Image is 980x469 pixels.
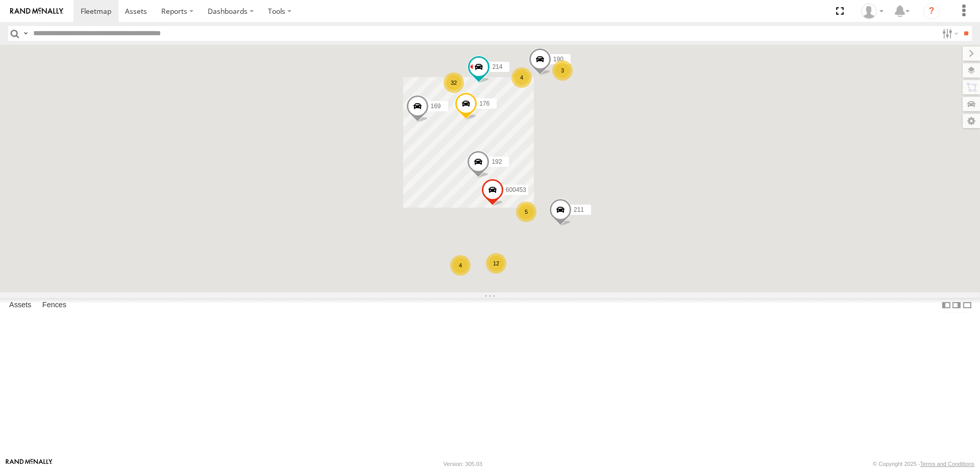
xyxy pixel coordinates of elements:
[873,461,974,467] div: © Copyright 2025 -
[552,60,573,81] div: 3
[431,102,441,109] span: 169
[511,67,532,88] div: 4
[962,298,972,313] label: Hide Summary Table
[516,202,536,222] div: 5
[941,298,951,313] label: Dock Summary Table to the Left
[4,298,36,312] label: Assets
[21,26,30,41] label: Search Query
[857,4,887,19] div: David Steen
[444,72,464,93] div: 32
[492,63,502,70] span: 214
[492,158,502,165] span: 192
[444,461,482,467] div: Version: 305.03
[479,100,489,107] span: 176
[6,459,53,469] a: Visit our Website
[10,8,63,15] img: rand-logo.svg
[506,186,526,193] span: 600453
[963,114,980,128] label: Map Settings
[923,3,940,19] i: ?
[951,298,962,313] label: Dock Summary Table to the Right
[37,298,71,312] label: Fences
[486,253,506,274] div: 12
[450,255,471,276] div: 4
[574,206,584,213] span: 211
[920,461,974,467] a: Terms and Conditions
[938,26,960,41] label: Search Filter Options
[553,56,563,63] span: 190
